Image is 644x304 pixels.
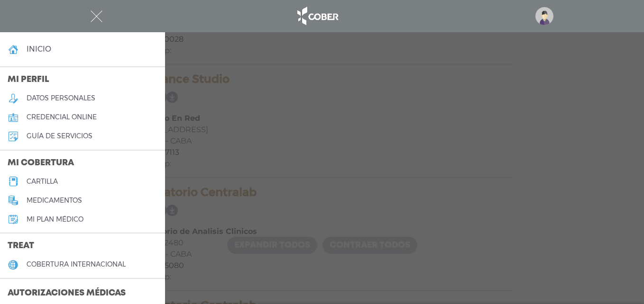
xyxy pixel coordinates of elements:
[292,5,342,27] img: logo_cober_home-white.png
[27,113,97,121] h5: credencial online
[27,132,92,140] h5: guía de servicios
[91,10,102,22] img: Cober_menu-close-white.svg
[27,260,126,268] h5: cobertura internacional
[535,7,553,25] img: profile-placeholder.svg
[27,215,83,224] h5: Mi plan médico
[27,94,95,102] h5: datos personales
[27,45,51,54] h4: inicio
[27,178,58,186] h5: cartilla
[27,197,82,205] h5: medicamentos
